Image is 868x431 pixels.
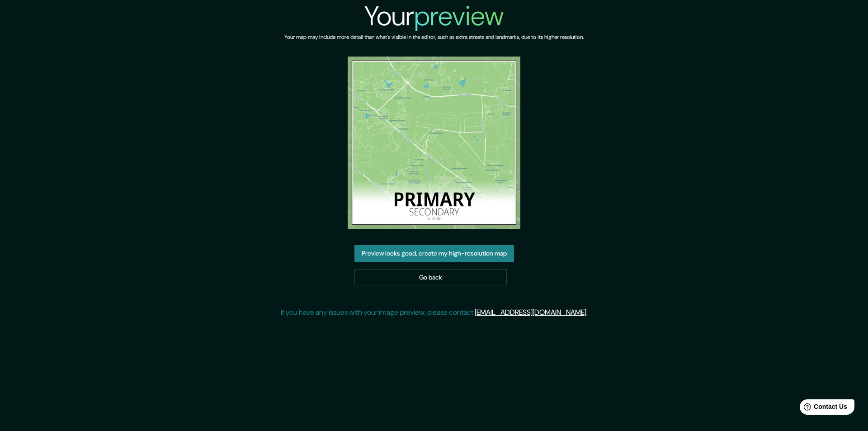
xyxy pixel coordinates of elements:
[475,308,586,317] a: [EMAIL_ADDRESS][DOMAIN_NAME]
[281,307,588,318] p: If you have any issues with your image preview, please contact .
[284,33,584,42] h6: Your map may include more detail than what's visible in the editor, such as extra streets and lan...
[348,57,520,229] img: created-map-preview
[354,269,507,286] a: Go back
[788,396,858,421] iframe: Help widget launcher
[354,245,514,262] button: Preview looks good, create my high-resolution map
